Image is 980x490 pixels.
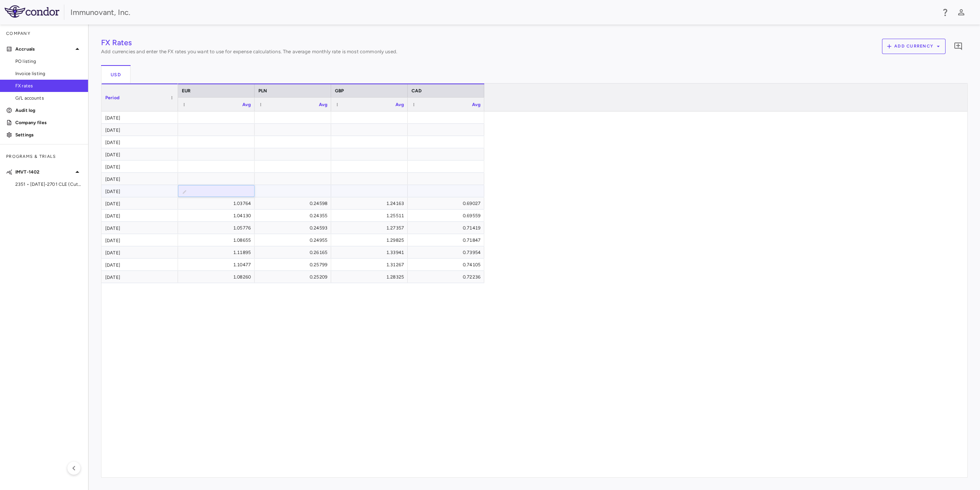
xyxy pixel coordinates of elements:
div: Immunovant, Inc. [70,7,936,18]
div: [DATE] [101,234,178,246]
div: 1.05776 [185,222,251,234]
div: 0.74105 [415,259,480,271]
span: Avg [242,102,251,107]
div: 1.24163 [338,197,404,210]
p: Audit log [15,107,82,114]
div: 1.25511 [338,210,404,222]
div: 0.26165 [261,246,327,259]
div: 0.72236 [415,271,480,283]
div: [DATE] [101,161,178,172]
span: CAD [412,88,421,93]
div: 1.31267 [338,259,404,271]
div: 1.29825 [338,234,404,246]
div: 0.24955 [261,234,327,246]
h4: FX Rates [101,37,397,48]
div: 0.73954 [415,246,480,259]
button: USD [101,65,131,84]
button: Add comment [952,40,965,53]
span: PO listing [15,58,82,65]
div: 1.33941 [338,246,404,259]
div: 0.69027 [415,197,480,210]
div: 1.04130 [185,210,251,222]
span: Avg [319,102,327,107]
div: [DATE] [101,246,178,258]
div: 1.03764 [185,197,251,210]
div: 1.11895 [185,246,251,259]
span: Invoice listing [15,70,82,77]
div: [DATE] [101,124,178,136]
div: 0.69559 [415,210,480,222]
button: Add currency [882,39,946,54]
p: IMVT-1402 [15,169,73,175]
p: Settings [15,131,82,138]
span: Avg [472,102,480,107]
span: GBP [335,88,344,93]
div: 0.25209 [261,271,327,283]
div: 1.10477 [185,259,251,271]
div: [DATE] [101,173,178,185]
span: PLN [258,88,267,93]
div: [DATE] [101,185,178,197]
div: [DATE] [101,271,178,283]
div: 0.25799 [261,259,327,271]
div: [DATE] [101,111,178,123]
div: 0.71847 [415,234,480,246]
span: G/L accounts [15,95,82,102]
img: logo-full-SnFGN8VE.png [5,5,59,18]
span: Period [105,95,119,100]
div: [DATE] [101,222,178,234]
span: Avg [395,102,404,107]
div: 0.24598 [261,197,327,210]
div: 1.08655 [185,234,251,246]
span: 2351 • [DATE]-2701 CLE (Cutaneous [MEDICAL_DATA]) [15,181,82,188]
p: Accruals [15,46,73,52]
p: Company files [15,119,82,126]
div: 0.24355 [261,210,327,222]
div: [DATE] [101,197,178,209]
span: FX rates [15,82,82,89]
svg: Add comment [954,42,963,51]
div: 1.08260 [185,271,251,283]
div: 0.71419 [415,222,480,234]
div: [DATE] [101,210,178,221]
span: EUR [182,88,191,93]
div: [DATE] [101,136,178,148]
p: Add currencies and enter the FX rates you want to use for expense calculations. The average month... [101,48,397,55]
div: 1.27357 [338,222,404,234]
div: [DATE] [101,148,178,160]
div: 0.24593 [261,222,327,234]
div: [DATE] [101,259,178,270]
div: 1.28325 [338,271,404,283]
